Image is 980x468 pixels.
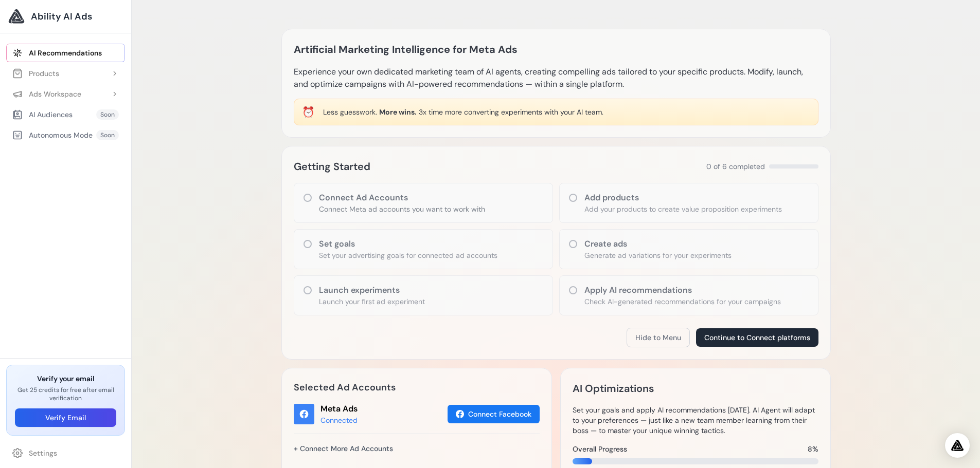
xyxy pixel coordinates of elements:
span: 0 of 6 completed [706,161,765,172]
button: Continue to Connect platforms [696,328,818,347]
div: Open Intercom Messenger [945,433,970,458]
button: Products [6,64,125,83]
h3: Apply AI recommendations [584,284,781,296]
h3: Set goals [319,238,497,250]
h3: Add products [584,192,782,204]
h2: AI Optimizations [573,380,654,397]
div: Products [12,68,59,79]
p: Get 25 credits for free after email verification [15,386,116,402]
p: Check AI-generated recommendations for your campaigns [584,296,781,307]
a: Ability AI Ads [8,8,123,25]
span: More wins. [379,107,417,117]
span: 8% [808,444,818,454]
h2: Getting Started [294,158,370,175]
div: Autonomous Mode [12,130,93,140]
h3: Launch experiments [319,284,425,296]
a: AI Recommendations [6,44,125,62]
a: + Connect More Ad Accounts [294,440,393,457]
h3: Connect Ad Accounts [319,192,485,204]
p: Set your goals and apply AI recommendations [DATE]. AI Agent will adapt to your preferences — jus... [573,405,818,436]
span: Soon [96,109,119,120]
button: Verify Email [15,408,116,427]
div: Meta Ads [320,403,358,415]
div: Ads Workspace [12,89,81,99]
div: Connected [320,415,358,425]
button: Connect Facebook [448,405,540,423]
p: Add your products to create value proposition experiments [584,204,782,214]
h2: Selected Ad Accounts [294,380,540,395]
p: Experience your own dedicated marketing team of AI agents, creating compelling ads tailored to yo... [294,66,818,90]
a: Settings [6,444,125,462]
h3: Verify your email [15,373,116,384]
span: Soon [96,130,119,140]
p: Generate ad variations for your experiments [584,250,732,260]
span: Ability AI Ads [31,9,92,24]
button: Hide to Menu [627,328,690,347]
span: Overall Progress [573,444,627,454]
h3: Create ads [584,238,732,250]
div: ⏰ [302,105,315,119]
p: Connect Meta ad accounts you want to work with [319,204,485,214]
span: Less guesswork. [323,107,377,117]
button: Ads Workspace [6,85,125,103]
p: Launch your first ad experiment [319,296,425,307]
p: Set your advertising goals for connected ad accounts [319,250,497,260]
h1: Artificial Marketing Intelligence for Meta Ads [294,41,518,58]
span: 3x time more converting experiments with your AI team. [419,107,603,117]
div: AI Audiences [12,109,73,120]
